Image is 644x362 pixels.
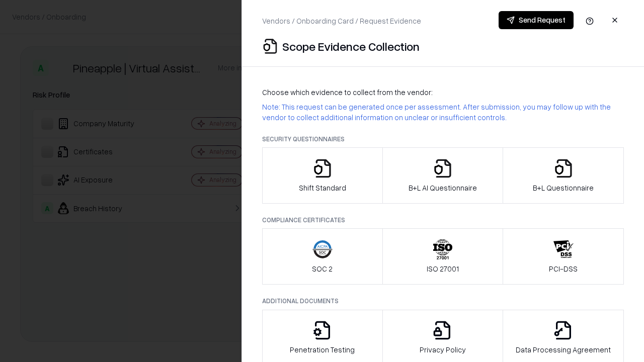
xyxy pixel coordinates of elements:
p: Note: This request can be generated once per assessment. After submission, you may follow up with... [262,102,624,123]
p: B+L Questionnaire [533,183,594,193]
p: Compliance Certificates [262,216,624,224]
button: ISO 27001 [382,228,504,285]
p: Privacy Policy [420,344,466,355]
button: Send Request [499,11,574,29]
p: ISO 27001 [427,263,459,274]
p: Security Questionnaires [262,135,624,143]
p: Additional Documents [262,297,624,305]
p: Shift Standard [299,183,346,193]
button: B+L Questionnaire [503,147,624,204]
p: Scope Evidence Collection [282,38,420,54]
p: Data Processing Agreement [516,344,611,355]
button: PCI-DSS [503,228,624,285]
p: Vendors / Onboarding Card / Request Evidence [262,16,421,26]
p: SOC 2 [312,263,333,274]
p: B+L AI Questionnaire [409,183,477,193]
button: Shift Standard [262,147,383,204]
button: SOC 2 [262,228,383,285]
p: Penetration Testing [290,344,355,355]
p: Choose which evidence to collect from the vendor: [262,87,624,98]
button: B+L AI Questionnaire [382,147,504,204]
p: PCI-DSS [549,263,578,274]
